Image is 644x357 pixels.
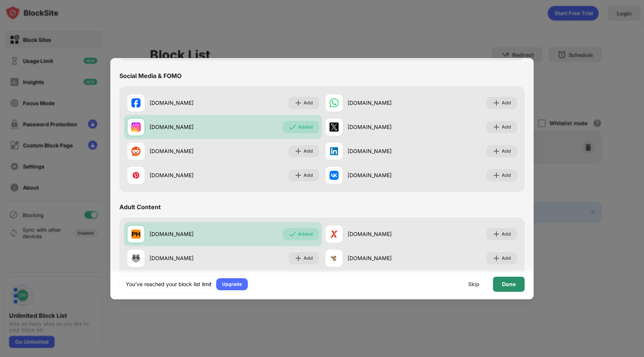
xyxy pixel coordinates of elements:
[502,147,511,155] div: Add
[131,230,140,239] img: favicons
[150,147,223,155] div: [DOMAIN_NAME]
[131,147,140,156] img: favicons
[502,230,511,238] div: Add
[150,230,223,238] div: [DOMAIN_NAME]
[298,230,313,238] div: Added
[150,171,223,179] div: [DOMAIN_NAME]
[502,281,516,287] div: Done
[348,230,421,238] div: [DOMAIN_NAME]
[131,254,140,263] img: favicons
[119,72,182,80] div: Social Media & FOMO
[330,147,339,156] img: favicons
[502,123,511,131] div: Add
[150,99,223,107] div: [DOMAIN_NAME]
[150,123,223,131] div: [DOMAIN_NAME]
[119,203,161,211] div: Adult Content
[348,123,421,131] div: [DOMAIN_NAME]
[348,254,421,262] div: [DOMAIN_NAME]
[304,99,313,107] div: Add
[131,123,140,132] img: favicons
[304,147,313,155] div: Add
[502,254,511,262] div: Add
[330,230,339,239] img: favicons
[502,99,511,107] div: Add
[150,254,223,262] div: [DOMAIN_NAME]
[330,254,339,263] img: favicons
[330,123,339,132] img: favicons
[131,171,140,180] img: favicons
[348,147,421,155] div: [DOMAIN_NAME]
[330,98,339,107] img: favicons
[348,171,421,179] div: [DOMAIN_NAME]
[304,254,313,262] div: Add
[304,172,313,179] div: Add
[348,99,421,107] div: [DOMAIN_NAME]
[131,98,140,107] img: favicons
[330,171,339,180] img: favicons
[468,281,479,287] div: Skip
[298,123,313,131] div: Added
[126,280,212,288] div: You’ve reached your block list limit
[222,280,242,288] div: Upgrade
[502,172,511,179] div: Add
